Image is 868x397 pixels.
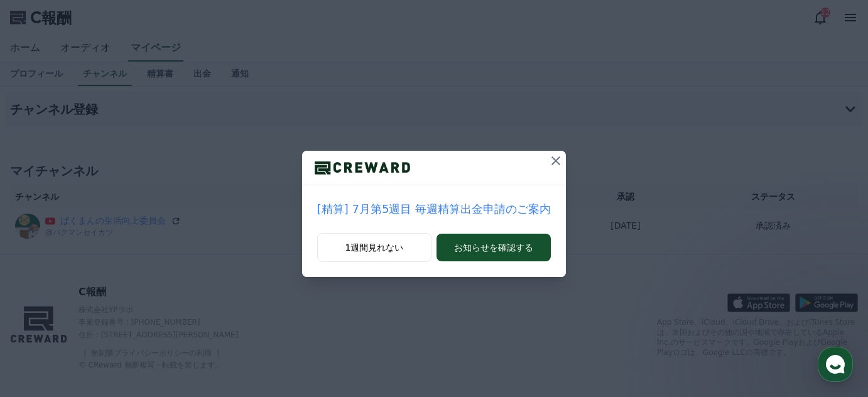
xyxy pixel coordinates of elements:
[317,233,431,262] button: 1週間見れない
[345,242,404,253] font: 1週間見れない
[437,234,551,261] button: お知らせを確認する
[302,158,423,177] img: ロゴ
[317,202,551,215] font: [精算] 7月第5週目 毎週精算出金申請のご案内
[454,242,533,253] font: お知らせを確認する
[317,200,551,218] a: [精算] 7月第5週目 毎週精算出金申請のご案内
